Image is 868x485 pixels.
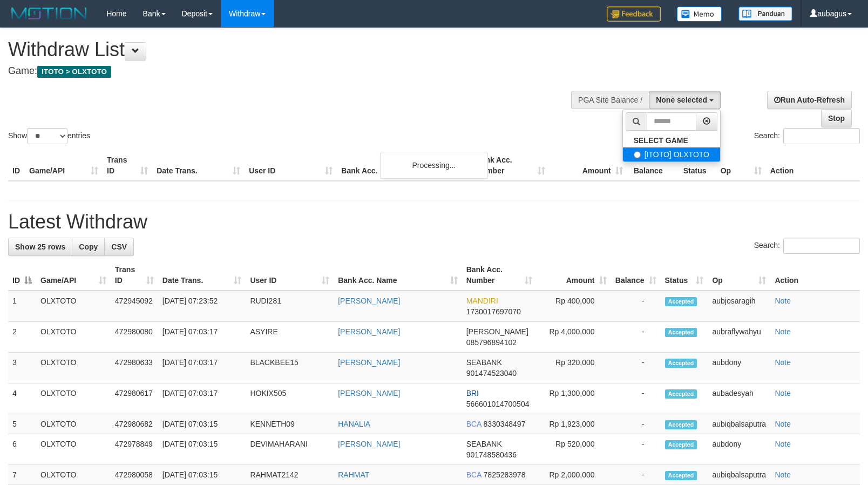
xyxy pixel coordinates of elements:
th: Game/API [25,150,103,181]
td: OLXTOTO [36,322,111,353]
a: [PERSON_NAME] [338,297,400,305]
td: 472980682 [111,414,158,434]
h4: Game: [8,66,568,77]
td: 4 [8,383,36,414]
td: Rp 1,300,000 [537,383,611,414]
span: Accepted [665,471,697,480]
td: aubiqbalsaputra [708,414,770,434]
span: BCA [466,420,482,428]
span: Copy 8330348497 to clipboard [484,420,526,428]
td: ASYIRE [246,322,334,353]
th: Balance [627,150,679,181]
a: SELECT GAME [623,133,720,147]
span: SEABANK [466,358,502,367]
td: [DATE] 07:03:15 [158,465,246,485]
th: Bank Acc. Name: activate to sort column ascending [334,260,462,291]
label: Show entries [8,128,90,144]
td: OLXTOTO [36,291,111,322]
label: [ITOTO] OLXTOTO [623,147,720,161]
th: Trans ID: activate to sort column ascending [111,260,158,291]
td: - [611,383,661,414]
span: Accepted [665,440,697,449]
td: [DATE] 07:03:17 [158,383,246,414]
span: Copy 1730017697070 to clipboard [466,307,521,316]
th: Action [770,260,860,291]
th: Amount [550,150,627,181]
td: [DATE] 07:03:15 [158,414,246,434]
td: DEVIMAHARANI [246,434,334,465]
a: Note [775,389,791,398]
td: HOKIX505 [246,383,334,414]
td: - [611,291,661,322]
td: aubraflywahyu [708,322,770,353]
td: [DATE] 07:03:15 [158,434,246,465]
select: Showentries [27,128,67,144]
td: KENNETH09 [246,414,334,434]
label: Search: [754,128,860,144]
a: Show 25 rows [8,238,72,256]
span: CSV [111,242,127,251]
span: Copy 901474523040 to clipboard [466,369,517,378]
h1: Latest Withdraw [8,211,860,233]
label: Search: [754,238,860,254]
td: Rp 4,000,000 [537,322,611,353]
td: 472980617 [111,383,158,414]
td: 472978849 [111,434,158,465]
img: Feedback.jpg [607,6,661,22]
th: Bank Acc. Name [337,150,471,181]
a: Run Auto-Refresh [767,91,852,109]
img: panduan.png [738,6,792,21]
th: Status: activate to sort column ascending [661,260,708,291]
div: PGA Site Balance / [571,91,649,109]
span: Accepted [665,359,697,368]
h1: Withdraw List [8,39,568,60]
span: MANDIRI [466,297,498,305]
a: HANALIA [338,420,370,428]
span: Copy 085796894102 to clipboard [466,338,517,347]
td: Rp 1,923,000 [537,414,611,434]
th: ID [8,150,25,181]
span: [PERSON_NAME] [466,327,528,336]
td: Rp 320,000 [537,353,611,383]
td: 7 [8,465,36,485]
td: - [611,353,661,383]
div: Processing... [380,152,488,179]
td: 5 [8,414,36,434]
th: Amount: activate to sort column ascending [537,260,611,291]
a: Note [775,470,791,479]
a: [PERSON_NAME] [338,358,400,367]
a: RAHMAT [338,470,369,479]
span: Accepted [665,297,697,306]
td: 472945092 [111,291,158,322]
td: 2 [8,322,36,353]
img: Button%20Memo.svg [677,6,722,22]
td: OLXTOTO [36,383,111,414]
th: Trans ID [103,150,152,181]
td: OLXTOTO [36,414,111,434]
td: 6 [8,434,36,465]
b: SELECT GAME [634,136,688,145]
td: Rp 2,000,000 [537,465,611,485]
th: User ID: activate to sort column ascending [246,260,334,291]
th: Bank Acc. Number: activate to sort column ascending [462,260,537,291]
th: Balance: activate to sort column ascending [611,260,661,291]
td: BLACKBEE15 [246,353,334,383]
span: Show 25 rows [15,242,65,251]
td: 1 [8,291,36,322]
span: Copy [79,242,98,251]
td: RAHMAT2142 [246,465,334,485]
td: - [611,322,661,353]
th: Date Trans.: activate to sort column ascending [158,260,246,291]
span: Accepted [665,389,697,399]
td: aubjosaragih [708,291,770,322]
a: [PERSON_NAME] [338,327,400,336]
a: [PERSON_NAME] [338,440,400,448]
th: Game/API: activate to sort column ascending [36,260,111,291]
td: - [611,465,661,485]
th: Date Trans. [152,150,245,181]
th: Op [716,150,766,181]
span: Copy 901748580436 to clipboard [466,450,517,459]
td: aubdony [708,353,770,383]
a: Note [775,440,791,448]
td: OLXTOTO [36,465,111,485]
